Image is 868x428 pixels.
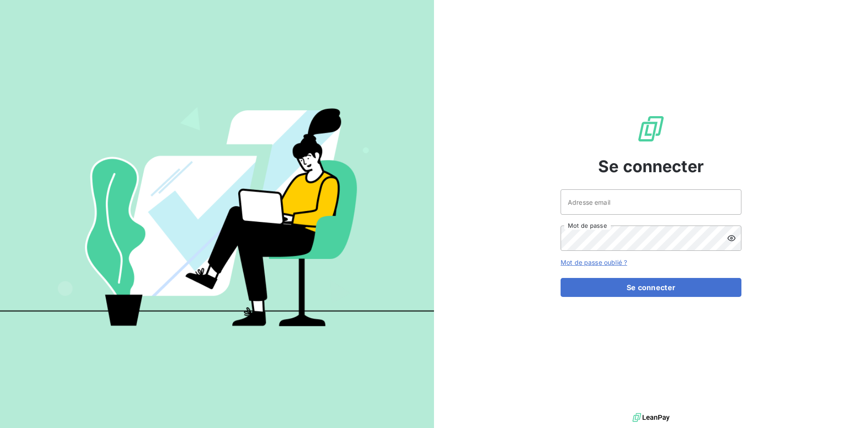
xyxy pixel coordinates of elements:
[598,154,704,179] span: Se connecter
[561,189,741,215] input: placeholder
[561,259,627,266] a: Mot de passe oublié ?
[561,278,741,297] button: Se connecter
[632,411,670,424] img: logo
[637,114,665,143] img: Logo LeanPay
